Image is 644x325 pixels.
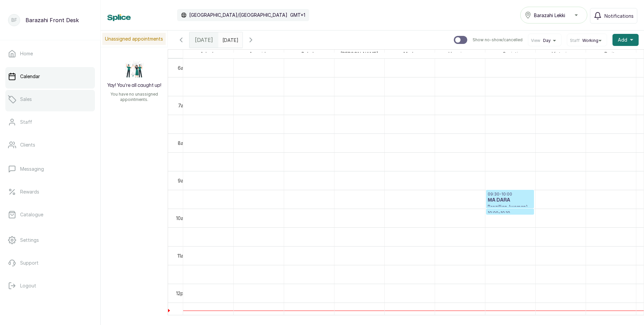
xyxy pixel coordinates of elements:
a: Catalogue [5,205,95,224]
div: [DATE] [190,32,218,48]
p: Home [20,50,33,57]
div: 12pm [175,290,189,297]
a: Support [5,254,95,272]
span: Ayomide [248,50,270,58]
button: Barazahi Lekki [520,7,587,23]
div: 11am [176,252,189,259]
span: Day [543,38,551,43]
p: You have no unassigned appointments. [105,92,164,102]
span: Purity [603,50,619,58]
p: 09:30 - 10:00 [488,192,532,197]
h2: Yay! You’re all caught up! [107,82,161,89]
p: Rewards [20,188,39,195]
a: Calendar [5,67,95,86]
div: 8am [176,140,189,147]
a: Settings [5,231,95,250]
button: Notifications [590,8,637,23]
span: Working [582,38,598,43]
p: Support [20,260,39,266]
p: [GEOGRAPHIC_DATA]/[GEOGRAPHIC_DATA] [189,12,287,18]
p: Sales [20,96,32,103]
p: Logout [20,282,36,289]
h3: MA DARA [488,197,532,204]
p: Messaging [20,166,44,172]
button: StaffWorking [570,38,604,43]
span: Barazahi Lekki [534,12,565,19]
a: Home [5,44,95,63]
p: Settings [20,237,39,243]
a: Rewards [5,182,95,201]
div: 9am [176,177,189,184]
p: Clients [20,142,35,148]
p: Show no-show/cancelled [473,37,523,43]
p: Unassigned appointments [102,33,166,45]
div: 10am [175,215,189,222]
button: ViewDay [531,38,558,43]
a: Staff [5,113,95,131]
a: Sales [5,90,95,109]
p: Brazillian (women) [488,204,532,210]
span: Staff [570,38,580,43]
span: View [531,38,540,43]
span: Bukola [300,50,318,58]
span: Notifications [604,12,634,19]
p: BF [11,17,17,23]
p: 10:00 - 10:10 [488,210,532,216]
span: [PERSON_NAME] [339,50,380,58]
button: Logout [5,276,95,295]
p: Barazahi Front Desk [25,16,79,24]
span: Add [618,37,627,43]
div: 6am [176,64,189,71]
p: Calendar [20,73,40,80]
a: Messaging [5,160,95,178]
span: Happiness [447,50,473,58]
p: Staff [20,119,32,125]
span: Suciati [501,50,519,58]
span: Victoria [550,50,571,58]
button: Add [612,34,639,46]
span: [DATE] [195,36,213,44]
a: Clients [5,136,95,154]
span: Adeola [199,50,217,58]
p: GMT+1 [290,12,305,18]
p: Catalogue [20,211,43,218]
div: 7am [177,102,189,109]
span: Made [402,50,417,58]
